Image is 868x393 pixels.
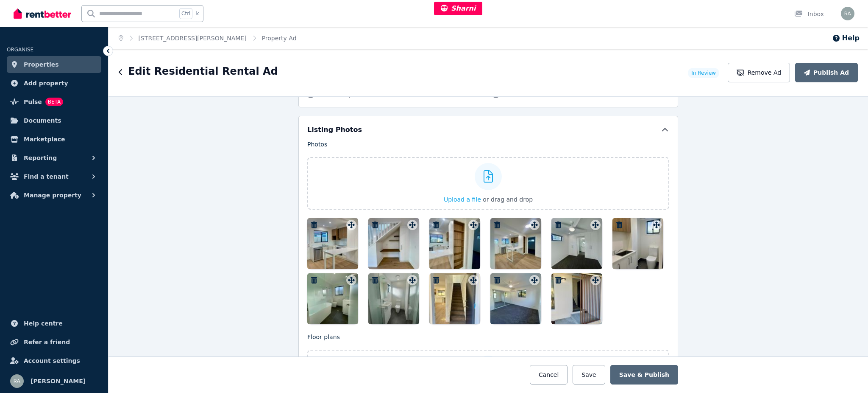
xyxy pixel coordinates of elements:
[444,195,533,204] button: Upload a file or drag and drop
[24,190,81,200] span: Manage property
[307,125,362,135] h5: Listing Photos
[691,70,716,76] span: In Review
[573,365,605,385] button: Save
[7,131,101,148] a: Marketplace
[7,168,101,185] button: Find a tenant
[24,134,65,144] span: Marketplace
[441,4,476,12] span: Sharni
[24,171,69,182] span: Find a tenant
[7,47,33,53] span: ORGANISE
[24,318,63,328] span: Help centre
[7,149,101,166] button: Reporting
[179,8,192,19] span: Ctrl
[128,65,278,78] h1: Edit Residential Rental Ad
[196,10,199,17] span: k
[108,27,307,49] nav: Breadcrumb
[832,33,860,43] button: Help
[139,35,247,42] a: [STREET_ADDRESS][PERSON_NAME]
[24,78,68,88] span: Add property
[7,334,101,351] a: Refer a friend
[483,196,533,203] span: or drag and drop
[7,187,101,204] button: Manage property
[444,196,481,203] span: Upload a file
[728,63,790,82] button: Remove Ad
[24,97,42,107] span: Pulse
[24,337,70,347] span: Refer a friend
[841,7,854,20] img: Rochelle Alvarez
[24,153,57,163] span: Reporting
[7,112,101,129] a: Documents
[795,63,858,82] button: Publish Ad
[7,352,101,369] a: Account settings
[262,35,297,42] a: Property Ad
[307,140,669,149] p: Photos
[24,115,61,126] span: Documents
[45,98,63,106] span: BETA
[794,10,824,18] div: Inbox
[7,75,101,92] a: Add property
[7,93,101,110] a: PulseBETA
[24,59,59,70] span: Properties
[307,333,669,341] p: Floor plans
[31,376,86,386] span: [PERSON_NAME]
[530,365,568,385] button: Cancel
[24,356,80,366] span: Account settings
[610,365,678,385] button: Save & Publish
[7,315,101,332] a: Help centre
[7,56,101,73] a: Properties
[10,374,24,388] img: Rochelle Alvarez
[14,7,71,20] img: RentBetter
